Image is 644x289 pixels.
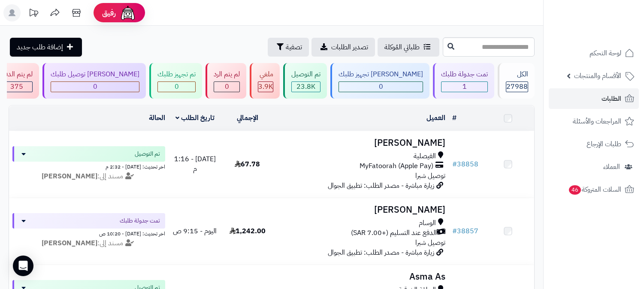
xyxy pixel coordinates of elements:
[568,184,621,196] span: السلات المتروكة
[235,159,260,169] span: 67.78
[23,4,44,24] a: تحديثات المنصة
[463,81,467,92] span: 1
[587,138,621,150] span: طلبات الإرجاع
[135,150,160,158] span: تم التوصيل
[573,115,621,127] span: المراجعات والأسئلة
[6,172,172,181] div: مسند إلى:
[149,113,165,123] a: الحالة
[328,181,434,191] span: زيارة مباشرة - مصدر الطلب: تطبيق الجوال
[419,218,436,228] span: الوسام
[549,179,639,200] a: السلات المتروكة46
[281,63,329,99] a: تم التوصيل 23.8K
[602,93,621,105] span: الطلبات
[277,138,445,148] h3: [PERSON_NAME]
[237,113,258,123] a: الإجمالي
[549,111,639,132] a: المراجعات والأسئلة
[1,69,33,79] div: لم يتم الدفع
[268,38,309,57] button: تصفية
[379,81,383,92] span: 0
[277,205,445,215] h3: [PERSON_NAME]
[12,229,165,238] div: اخر تحديث: [DATE] - 10:20 ص
[12,162,165,171] div: اخر تحديث: [DATE] - 2:32 م
[6,238,172,248] div: مسند إلى:
[51,69,139,79] div: [PERSON_NAME] توصيل طلبك
[51,82,139,92] div: 0
[42,171,97,181] strong: [PERSON_NAME]
[415,238,445,248] span: توصيل شبرا
[42,238,97,248] strong: [PERSON_NAME]
[549,157,639,177] a: العملاء
[175,113,215,123] a: تاريخ الطلب
[574,70,621,82] span: الأقسام والمنتجات
[586,7,636,25] img: logo-2.png
[225,81,229,92] span: 0
[158,82,195,92] div: 0
[258,81,273,92] span: 3.9K
[157,69,196,79] div: تم تجهيز طلبك
[506,81,528,92] span: 27988
[230,226,266,236] span: 1,242.00
[351,228,437,238] span: الدفع عند التسليم (+7.00 SAR)
[248,63,281,99] a: ملغي 3.9K
[10,38,82,57] a: إضافة طلب جديد
[496,63,536,99] a: الكل27988
[148,63,204,99] a: تم تجهيز طلبك 0
[311,38,375,57] a: تصدير الطلبات
[452,226,457,236] span: #
[378,38,439,57] a: طلباتي المُوكلة
[173,226,217,236] span: اليوم - 9:15 ص
[328,247,434,258] span: زيارة مباشرة - مصدر الطلب: تطبيق الجوال
[41,63,148,99] a: [PERSON_NAME] توصيل طلبك 0
[10,81,23,92] span: 375
[175,81,179,92] span: 0
[13,256,33,276] div: Open Intercom Messenger
[590,47,621,59] span: لوحة التحكم
[360,161,433,171] span: MyFatoorah (Apple Pay)
[119,4,136,21] img: ai-face.png
[549,134,639,154] a: طلبات الإرجاع
[258,69,273,79] div: ملغي
[1,82,32,92] div: 375
[384,42,420,52] span: طلباتي المُوكلة
[120,217,160,225] span: تمت جدولة طلبك
[549,43,639,63] a: لوحة التحكم
[277,272,445,282] h3: Asma As
[506,69,528,79] div: الكل
[415,171,445,181] span: توصيل شبرا
[291,69,320,79] div: تم التوصيل
[441,69,488,79] div: تمت جدولة طلبك
[286,42,302,52] span: تصفية
[258,82,273,92] div: 3855
[452,113,457,123] a: #
[331,42,368,52] span: تصدير الطلبات
[549,88,639,109] a: الطلبات
[431,63,496,99] a: تمت جدولة طلبك 1
[452,226,478,236] a: #38857
[17,42,63,52] span: إضافة طلب جديد
[329,63,431,99] a: [PERSON_NAME] تجهيز طلبك 0
[568,185,582,195] span: 46
[426,113,445,123] a: العميل
[93,81,97,92] span: 0
[214,82,239,92] div: 0
[441,82,487,92] div: 1
[102,8,116,18] span: رفيق
[339,82,423,92] div: 0
[292,82,320,92] div: 23757
[414,151,436,161] span: الفيصلية
[452,159,457,169] span: #
[603,161,620,173] span: العملاء
[296,81,315,92] span: 23.8K
[214,69,240,79] div: لم يتم الرد
[452,159,478,169] a: #38858
[174,154,216,174] span: [DATE] - 1:16 م
[204,63,248,99] a: لم يتم الرد 0
[339,69,423,79] div: [PERSON_NAME] تجهيز طلبك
